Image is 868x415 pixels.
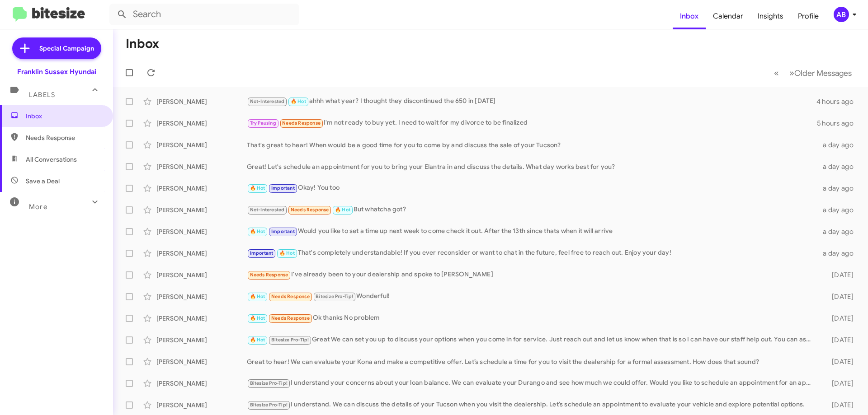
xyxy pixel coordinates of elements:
div: a day ago [817,184,861,193]
span: 🔥 Hot [250,294,265,299]
div: Ok thanks No problem [247,313,817,323]
span: Needs Response [271,294,310,299]
span: Important [271,228,295,234]
span: Save a Deal [26,177,60,186]
button: Next [784,64,857,82]
span: 🔥 Hot [250,228,265,234]
span: Bitesize Pro-Tip! [271,337,309,343]
span: Needs Response [282,120,321,126]
div: Wonderful! [247,291,817,302]
div: Would you like to set a time up next week to come check it out. After the 13th since thats when i... [247,226,817,237]
div: [PERSON_NAME] [156,97,247,106]
span: 🔥 Hot [291,98,306,104]
div: [DATE] [817,336,861,345]
div: a day ago [817,162,861,171]
span: Bitesize Pro-Tip! [250,380,288,386]
div: I understand your concerns about your loan balance. We can evaluate your Durango and see how much... [247,378,817,388]
div: [PERSON_NAME] [156,205,247,214]
div: [DATE] [817,292,861,301]
span: 🔥 Hot [250,185,265,191]
span: 🔥 Hot [250,315,265,321]
a: Profile [791,3,826,29]
div: [PERSON_NAME] [156,336,247,345]
div: [DATE] [817,401,861,410]
span: « [774,67,779,79]
div: Great to hear! We can evaluate your Kona and make a competitive offer. Let’s schedule a time for ... [247,357,817,366]
span: Try Pausing [250,120,276,126]
div: a day ago [817,249,861,258]
button: AB [826,7,858,22]
div: I've already been to your dealership and spoke to [PERSON_NAME] [247,270,817,280]
a: Insights [750,3,791,29]
div: But whatcha got? [247,205,817,215]
span: 🔥 Hot [279,250,295,256]
button: Previous [769,64,784,82]
div: [PERSON_NAME] [156,140,247,149]
div: [PERSON_NAME] [156,227,247,236]
div: 4 hours ago [816,97,861,106]
div: [DATE] [817,314,861,323]
span: Special Campaign [39,44,94,53]
div: I'm not ready to buy yet. I need to wait for my divorce to be finalized [247,118,817,128]
div: a day ago [817,140,861,149]
div: [PERSON_NAME] [156,162,247,171]
div: AB [834,7,849,22]
nav: Page navigation example [769,64,857,82]
div: [PERSON_NAME] [156,270,247,280]
span: Needs Response [271,315,310,321]
span: Needs Response [250,272,288,278]
span: Needs Response [291,207,329,213]
div: Franklin Sussex Hyundai [17,67,96,76]
div: [PERSON_NAME] [156,292,247,301]
div: a day ago [817,205,861,214]
div: Great We can set you up to discuss your options when you come in for service. Just reach out and ... [247,335,817,345]
div: 5 hours ago [817,119,861,128]
div: That's great to hear! When would be a good time for you to come by and discuss the sale of your T... [247,140,817,149]
span: More [29,203,47,211]
div: a day ago [817,227,861,236]
div: [PERSON_NAME] [156,357,247,366]
div: [PERSON_NAME] [156,379,247,388]
span: Inbox [26,112,103,121]
span: 🔥 Hot [250,337,265,343]
span: All Conversations [26,155,77,164]
span: Important [250,250,274,256]
div: [PERSON_NAME] [156,401,247,410]
span: Important [271,185,295,191]
h1: Inbox [126,37,159,51]
div: I understand. We can discuss the details of your Tucson when you visit the dealership. Let’s sche... [247,400,817,410]
div: [PERSON_NAME] [156,314,247,323]
a: Inbox [673,3,706,29]
a: Special Campaign [12,37,101,59]
a: Calendar [706,3,750,29]
span: Not-Interested [250,98,285,104]
span: Bitesize Pro-Tip! [250,402,288,408]
div: That's completely understandable! If you ever reconsider or want to chat in the future, feel free... [247,248,817,258]
div: Great! Let's schedule an appointment for you to bring your Elantra in and discuss the details. Wh... [247,162,817,171]
div: [DATE] [817,357,861,366]
div: [DATE] [817,270,861,280]
div: ahhh what year? I thought they discontinued the 650 in [DATE] [247,96,816,107]
span: Needs Response [26,133,103,142]
div: [PERSON_NAME] [156,119,247,128]
span: Older Messages [794,68,852,78]
div: [PERSON_NAME] [156,249,247,258]
div: [PERSON_NAME] [156,184,247,193]
input: Search [109,4,299,25]
span: Not-Interested [250,207,285,213]
span: Bitesize Pro-Tip! [316,294,353,299]
span: » [789,67,794,79]
div: [DATE] [817,379,861,388]
span: Labels [29,91,55,99]
span: 🔥 Hot [335,207,350,213]
div: Okay! You too [247,183,817,193]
